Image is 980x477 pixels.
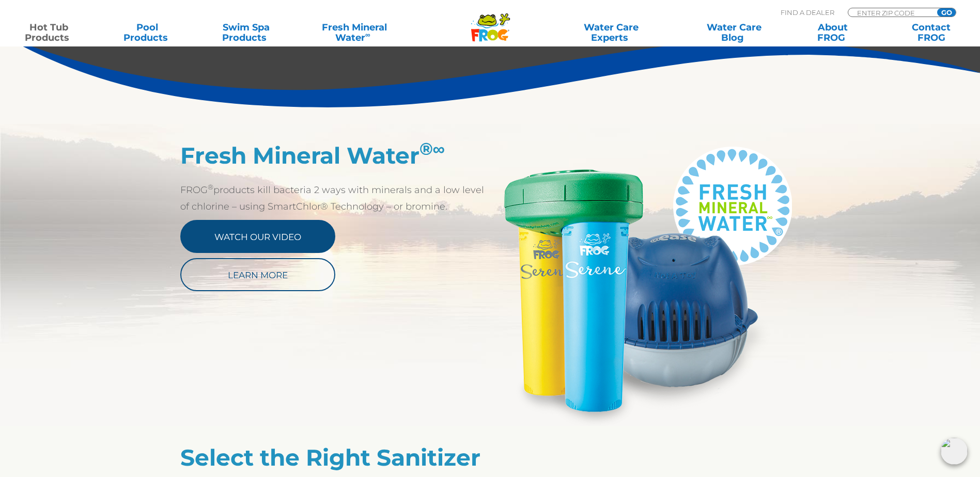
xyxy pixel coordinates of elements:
input: GO [937,8,956,17]
sup: ® [208,183,213,191]
sup: ® [419,138,445,159]
a: Watch Our Video [180,220,335,253]
a: PoolProducts [109,22,186,43]
em: ∞ [433,138,445,159]
a: AboutFROG [794,22,871,43]
h2: Select the Right Sanitizer [180,444,490,471]
a: Learn More [180,258,335,291]
sup: ∞ [365,30,370,39]
a: Water CareExperts [549,22,674,43]
h2: Fresh Mineral Water [180,142,490,169]
a: Fresh MineralWater∞ [306,22,402,43]
a: Swim SpaProducts [208,22,285,43]
input: Zip Code Form [856,8,926,17]
a: ContactFROG [893,22,970,43]
a: Water CareBlog [695,22,772,43]
p: FROG products kill bacteria 2 ways with minerals and a low level of chlorine – using SmartChlor® ... [180,182,490,215]
p: Find A Dealer [781,8,834,17]
img: openIcon [941,438,968,465]
a: Hot TubProducts [10,22,87,43]
img: Serene_@ease_FMW [490,142,800,426]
